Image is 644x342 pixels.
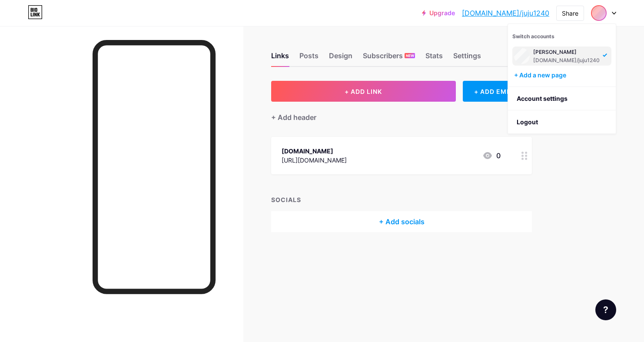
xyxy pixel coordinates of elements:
a: [DOMAIN_NAME]/juju1240 [462,8,549,18]
div: SOCIALS [271,195,532,204]
div: + ADD EMBED [463,81,532,102]
div: Links [271,50,289,66]
div: Settings [453,50,481,66]
li: Logout [508,110,616,134]
div: Design [329,50,352,66]
div: + Add socials [271,211,532,232]
div: [DOMAIN_NAME] [282,146,347,156]
div: [URL][DOMAIN_NAME] [282,156,347,165]
div: 0 [482,150,501,161]
div: + Add a new page [514,71,611,80]
button: + ADD LINK [271,81,456,102]
div: Posts [299,50,319,66]
span: Switch accounts [512,33,554,40]
a: Account settings [508,87,616,110]
div: Share [562,9,578,18]
div: Subscribers [363,50,415,66]
span: + ADD LINK [345,88,382,95]
a: Upgrade [422,10,455,17]
div: + Add header [271,112,316,123]
div: [PERSON_NAME] [533,49,600,56]
div: [DOMAIN_NAME]/juju1240 [533,57,600,64]
div: Stats [425,50,443,66]
span: NEW [406,53,414,58]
